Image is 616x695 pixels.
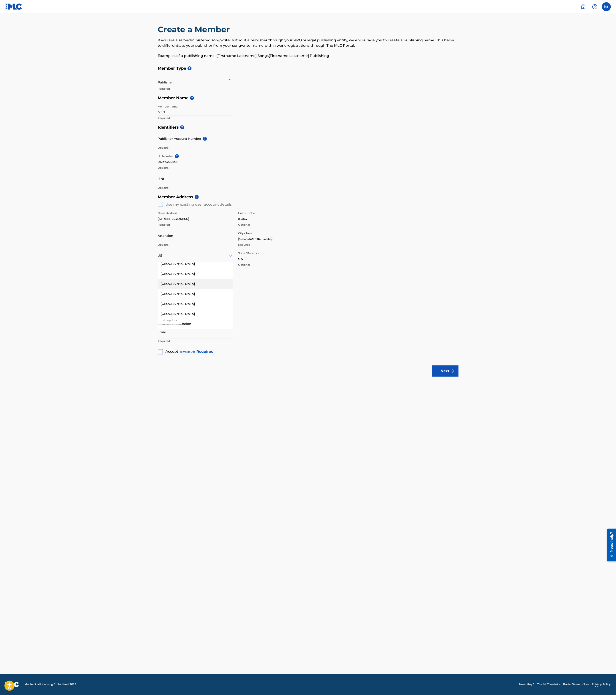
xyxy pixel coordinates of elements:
[158,223,233,227] p: Required
[592,4,597,9] img: help
[432,365,458,377] button: Next
[158,64,458,73] h5: Member Type
[158,166,233,170] p: Optional
[165,349,178,354] span: Accept
[537,682,560,686] a: The MLC Website
[178,350,195,353] a: Terms of Use
[158,339,233,343] p: Required
[595,678,598,691] div: Drag
[175,154,179,158] span: ?
[158,74,233,85] div: Publisher
[594,674,616,695] iframe: Chat Widget
[195,195,199,199] span: ?
[158,186,233,190] p: Optional
[158,279,233,289] div: [GEOGRAPHIC_DATA]
[158,116,233,120] p: Required
[158,289,233,299] div: [GEOGRAPHIC_DATA]
[158,123,458,132] h5: Identifiers
[563,682,589,686] a: Portal Terms of Use
[592,682,611,686] a: Privacy Policy
[604,527,616,563] iframe: Resource Center
[158,269,233,279] div: [GEOGRAPHIC_DATA]
[580,4,586,9] img: search
[158,299,233,309] div: [GEOGRAPHIC_DATA]
[238,263,313,267] p: Optional
[180,125,184,129] span: ?
[602,2,611,11] div: User Menu
[590,2,599,11] div: Help
[190,96,194,100] span: ?
[158,259,233,269] div: [GEOGRAPHIC_DATA]
[158,93,458,103] h5: Member Name
[158,87,233,91] p: Required
[196,349,213,354] strong: Required
[158,294,458,303] h5: Member Contact
[519,682,535,686] a: Need Help?
[158,243,233,247] p: Optional
[5,3,22,10] img: MLC Logo
[203,137,207,141] span: ?
[158,319,233,329] div: Russian Federation
[5,682,19,687] img: logo
[579,2,588,11] a: Public Search
[158,38,458,48] p: If you are a self-administered songwriter without a publisher through your PRO or legal publishin...
[158,192,458,202] h5: Member Address
[158,309,233,319] div: [GEOGRAPHIC_DATA]
[187,66,191,70] span: ?
[158,53,458,59] p: Examples of a publishing name: [Firstname Lastname] Songs[Firstname Lastname] Publishing
[238,223,313,227] p: Optional
[158,24,232,34] h2: Create a Member
[158,146,233,150] p: Optional
[158,317,182,324] div: No options
[449,368,455,374] img: f7272a7cc735f4ea7f67.svg
[238,243,313,247] p: Required
[24,682,76,686] span: Mechanical Licensing Collective © 2025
